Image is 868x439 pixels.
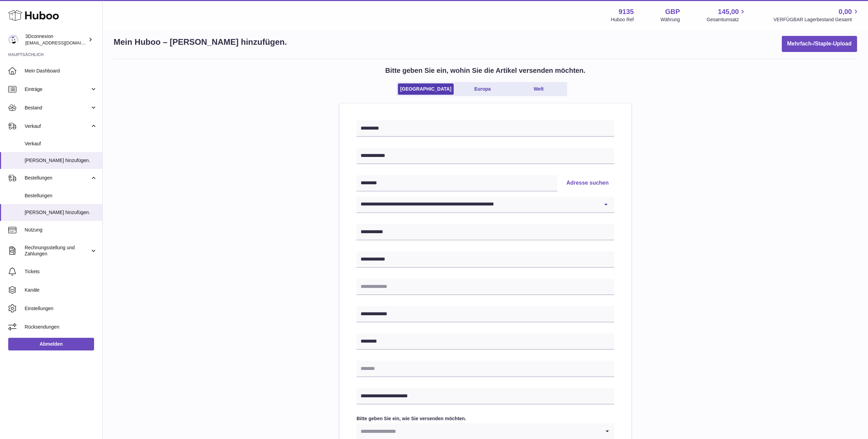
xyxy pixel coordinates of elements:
input: Search for option [357,423,600,439]
span: [PERSON_NAME] hinzufügen. [25,209,97,216]
a: 145,00 Gesamtumsatz [707,7,747,23]
span: Einträge [25,86,90,93]
span: Rücksendungen [25,324,97,330]
span: 145,00 [718,7,739,16]
span: Tickets [25,268,97,275]
button: Mehrfach-/Staple-Upload [782,36,857,52]
span: Mein Dashboard [25,68,97,74]
h1: Mein Huboo – [PERSON_NAME] hinzufügen. [114,37,287,48]
span: [EMAIL_ADDRESS][DOMAIN_NAME] [25,40,101,45]
span: VERFÜGBAR Lagerbestand Gesamt [773,16,860,23]
h2: Bitte geben Sie ein, wohin Sie die Artikel versenden möchten. [385,66,585,75]
span: Bestellungen [25,175,90,181]
a: Welt [511,83,566,95]
a: [GEOGRAPHIC_DATA] [398,83,454,95]
div: Währung [661,16,680,23]
span: Kanäle [25,287,97,293]
button: Adresse suchen [561,175,614,191]
span: Verkauf [25,123,90,130]
span: Bestand [25,105,90,111]
a: 0,00 VERFÜGBAR Lagerbestand Gesamt [773,7,860,23]
a: Abmelden [8,338,94,350]
span: Verkauf [25,141,97,147]
span: Rechnungsstellung und Zahlungen [25,244,90,257]
span: Einstellungen [25,305,97,312]
span: [PERSON_NAME] hinzufügen. [25,157,97,164]
span: 0,00 [839,7,852,16]
div: Huboo Ref [611,16,634,23]
strong: GBP [665,7,680,16]
img: order_eu@3dconnexion.com [8,35,18,45]
span: Bestellungen [25,192,97,199]
div: 3Dconnexion [25,33,87,46]
span: Nutzung [25,227,97,233]
label: Bitte geben Sie ein, wie Sie versenden möchten. [357,415,614,422]
span: Gesamtumsatz [707,16,747,23]
strong: 9135 [619,7,634,16]
a: Europa [455,83,510,95]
